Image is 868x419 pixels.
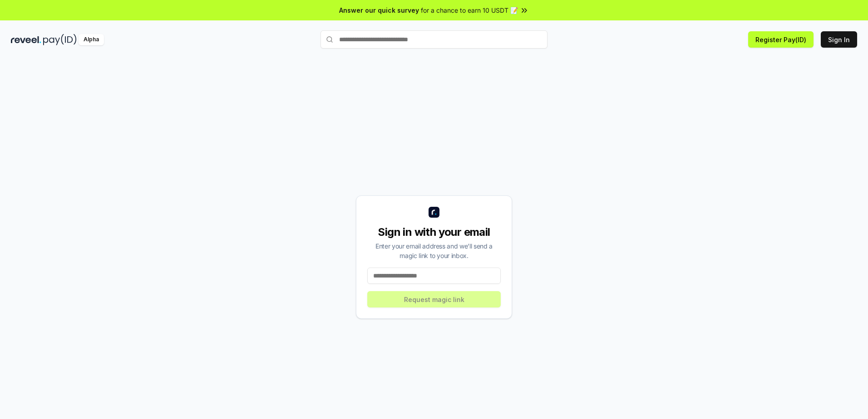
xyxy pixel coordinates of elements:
[339,5,419,15] span: Answer our quick survey
[367,241,501,260] div: Enter your email address and we’ll send a magic link to your inbox.
[421,5,518,15] span: for a chance to earn 10 USDT 📝
[821,31,857,48] button: Sign In
[11,34,41,45] img: reveel_dark
[79,34,104,45] div: Alpha
[429,207,439,218] img: logo_small
[748,31,814,48] button: Register Pay(ID)
[43,34,77,45] img: pay_id
[367,225,501,239] div: Sign in with your email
